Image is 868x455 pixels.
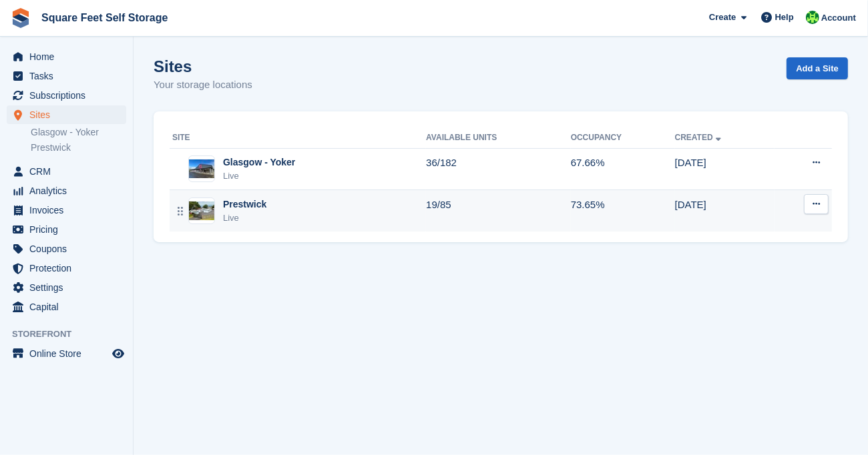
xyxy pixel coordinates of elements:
[12,328,133,341] span: Storefront
[29,105,110,124] span: Sites
[7,278,126,297] a: menu
[7,298,126,316] a: menu
[29,240,110,258] span: Coupons
[7,162,126,181] a: menu
[426,127,571,149] th: Available Units
[7,181,126,200] a: menu
[29,67,110,85] span: Tasks
[7,240,126,258] a: menu
[29,86,110,105] span: Subscriptions
[223,169,295,183] div: Live
[29,259,110,278] span: Protection
[31,126,126,139] a: Glasgow - Yoker
[223,211,266,225] div: Live
[189,159,214,179] img: Image of Glasgow - Yoker site
[29,278,110,297] span: Settings
[29,162,110,181] span: CRM
[29,201,110,219] span: Invoices
[7,220,126,239] a: menu
[821,11,856,25] span: Account
[11,8,31,28] img: stora-icon-8386f47178a22dfd0bd8f6a31ec36ba5ce8667c1dd55bd0f319d3a0aa187defe.svg
[110,346,126,362] a: Preview store
[29,220,110,239] span: Pricing
[571,148,675,190] td: 67.66%
[170,127,426,149] th: Site
[7,86,126,105] a: menu
[571,127,675,149] th: Occupancy
[709,11,736,24] span: Create
[154,57,252,75] h1: Sites
[775,11,794,24] span: Help
[36,7,173,29] a: Square Feet Self Storage
[154,77,252,93] p: Your storage locations
[189,201,214,221] img: Image of Prestwick site
[7,67,126,85] a: menu
[426,148,571,190] td: 36/182
[7,105,126,124] a: menu
[223,155,295,169] div: Glasgow - Yoker
[7,344,126,363] a: menu
[7,201,126,219] a: menu
[223,197,266,211] div: Prestwick
[7,259,126,278] a: menu
[675,133,724,142] a: Created
[7,47,126,66] a: menu
[31,141,126,154] a: Prestwick
[29,298,110,316] span: Capital
[571,190,675,232] td: 73.65%
[29,181,110,200] span: Analytics
[29,344,110,363] span: Online Store
[29,47,110,66] span: Home
[426,190,571,232] td: 19/85
[675,148,775,190] td: [DATE]
[787,57,848,79] a: Add a Site
[675,190,775,232] td: [DATE]
[806,11,819,24] img: Lorraine Cassidy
